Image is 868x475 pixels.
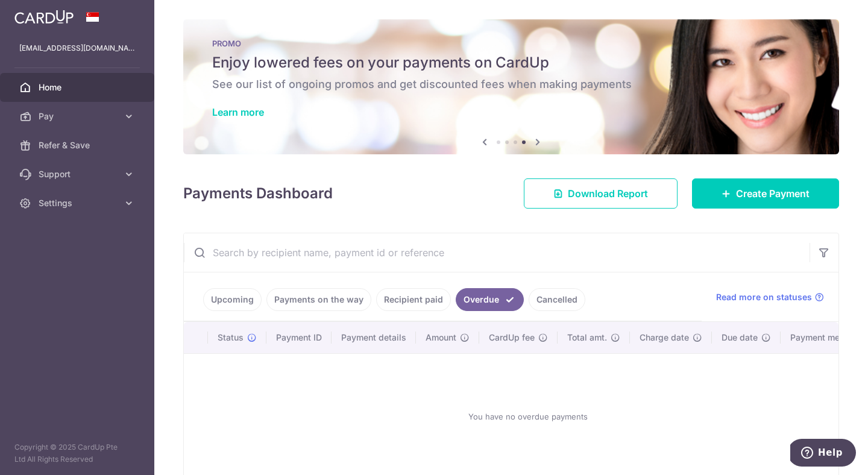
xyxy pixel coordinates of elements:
span: Charge date [640,332,689,344]
span: Download Report [568,186,648,201]
th: Payment details [332,322,416,353]
span: Refer & Save [39,139,118,151]
a: Overdue [456,288,524,311]
span: Due date [722,332,758,344]
h5: Enjoy lowered fees on your payments on CardUp [212,53,810,72]
h4: Payments Dashboard [183,183,333,204]
a: Upcoming [203,288,262,311]
span: Support [39,168,118,180]
a: Download Report [524,178,678,209]
a: Cancelled [529,288,585,311]
span: Amount [426,332,456,344]
a: Learn more [212,106,264,118]
img: Latest Promos banner [183,19,839,154]
span: Pay [39,110,118,122]
a: Read more on statuses [716,291,824,303]
span: Create Payment [736,186,810,201]
a: Payments on the way [266,288,371,311]
p: PROMO [212,39,810,48]
span: Total amt. [567,332,607,344]
span: Read more on statuses [716,291,812,303]
span: Settings [39,197,118,209]
iframe: Opens a widget where you can find more information [790,439,856,469]
a: Create Payment [692,178,839,209]
input: Search by recipient name, payment id or reference [184,233,810,272]
th: Payment ID [266,322,332,353]
span: Status [218,332,244,344]
span: CardUp fee [489,332,535,344]
span: Home [39,81,118,93]
h6: See our list of ongoing promos and get discounted fees when making payments [212,77,810,92]
img: CardUp [14,10,74,24]
a: Recipient paid [376,288,451,311]
p: [EMAIL_ADDRESS][DOMAIN_NAME] [19,42,135,54]
div: You have no overdue payments [198,363,858,470]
